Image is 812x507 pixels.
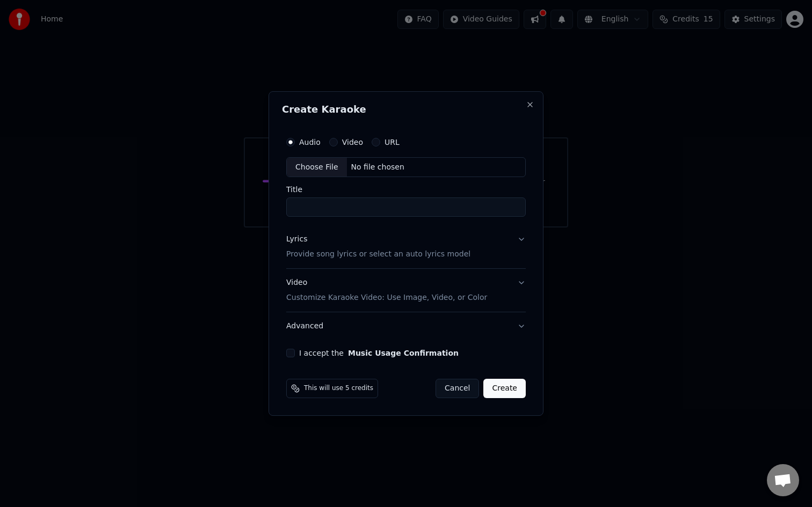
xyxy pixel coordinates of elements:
[385,138,400,146] label: URL
[348,349,459,357] button: I accept the
[286,249,470,260] p: Provide song lyrics or select an auto lyrics model
[286,186,526,194] label: Title
[436,379,479,398] button: Cancel
[304,384,373,393] span: This will use 5 credits
[347,162,409,173] div: No file chosen
[286,269,526,312] button: VideoCustomize Karaoke Video: Use Image, Video, or Color
[286,278,487,304] div: Video
[483,379,526,398] button: Create
[287,158,347,177] div: Choose File
[299,138,321,146] label: Audio
[342,138,363,146] label: Video
[282,105,530,114] h2: Create Karaoke
[286,312,526,340] button: Advanced
[286,234,307,245] div: Lyrics
[299,349,459,357] label: I accept the
[286,292,487,303] p: Customize Karaoke Video: Use Image, Video, or Color
[286,226,526,269] button: LyricsProvide song lyrics or select an auto lyrics model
